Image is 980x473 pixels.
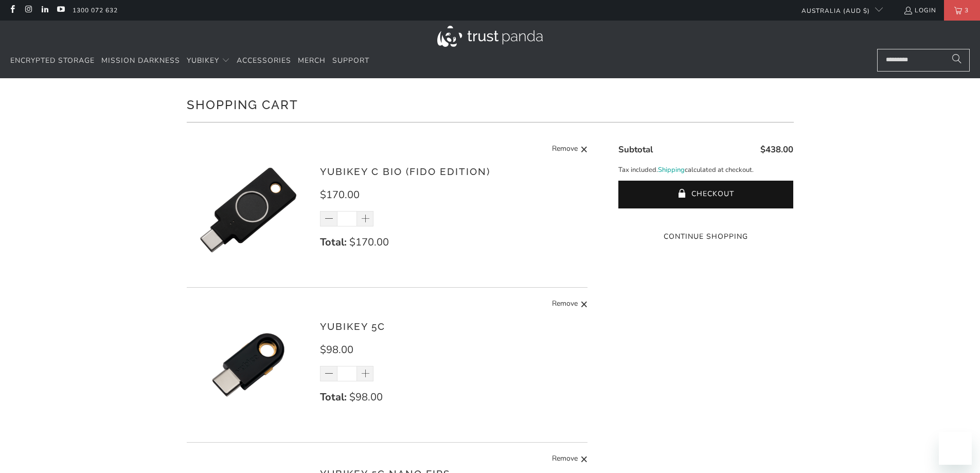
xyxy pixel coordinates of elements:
button: Checkout [618,181,793,208]
a: Remove [552,143,588,156]
img: YubiKey 5C [187,303,310,427]
a: YubiKey 5C [320,321,385,332]
span: Mission Darkness [101,56,180,65]
img: YubiKey C Bio (FIDO Edition) [187,148,310,272]
span: $438.00 [760,144,793,155]
a: Trust Panda Australia on Facebook [8,6,16,14]
a: Remove [552,453,588,466]
a: Continue Shopping [618,231,793,242]
a: Trust Panda Australia on Instagram [24,6,32,14]
a: Shipping [658,165,685,176]
span: Merch [298,56,326,65]
span: YubiKey [187,56,219,65]
iframe: Button to launch messaging window [939,432,972,465]
span: Support [332,56,369,65]
a: Trust Panda Australia on YouTube [56,6,65,14]
span: $170.00 [320,188,360,202]
span: Remove [552,453,578,466]
span: $170.00 [349,235,389,249]
summary: YubiKey [187,49,230,73]
strong: Total: [320,390,347,404]
nav: Translation missing: en.navigation.header.main_nav [10,49,369,73]
strong: Total: [320,235,347,249]
span: Remove [552,143,578,156]
p: Tax included. calculated at checkout. [618,165,793,176]
a: YubiKey C Bio (FIDO Edition) [320,166,490,177]
img: Trust Panda Australia [437,26,543,47]
a: 1300 072 632 [73,5,118,16]
span: Accessories [237,56,291,65]
span: $98.00 [320,343,353,357]
a: Accessories [237,49,291,73]
span: Remove [552,298,578,311]
span: $98.00 [349,390,383,404]
h1: Shopping Cart [187,94,794,114]
a: Remove [552,298,588,311]
span: Subtotal [618,144,653,155]
span: Encrypted Storage [10,56,95,65]
a: Login [903,5,936,16]
a: Mission Darkness [101,49,180,73]
button: Search [944,49,970,72]
a: Encrypted Storage [10,49,95,73]
a: Trust Panda Australia on LinkedIn [40,6,49,14]
a: Merch [298,49,326,73]
a: Support [332,49,369,73]
input: Search... [877,49,970,72]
